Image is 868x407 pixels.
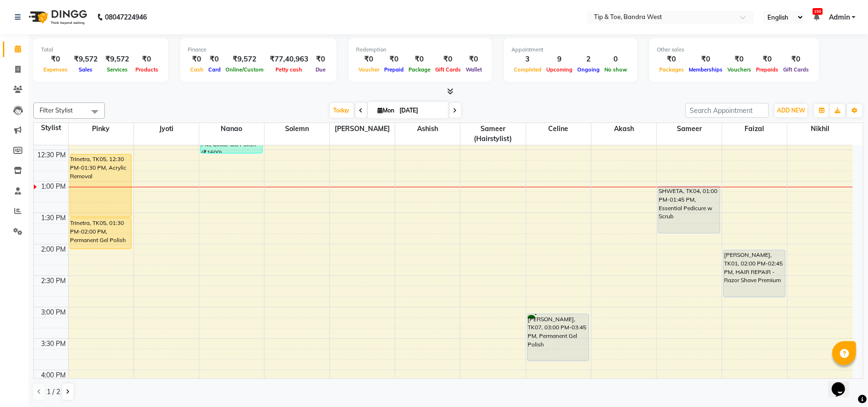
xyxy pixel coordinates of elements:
div: ₹0 [133,54,161,65]
div: ₹9,572 [223,54,266,65]
div: 4:00 PM [40,370,68,380]
span: Upcoming [544,66,575,73]
div: ₹0 [188,54,206,65]
span: Akash [592,123,656,135]
span: Vouchers [725,66,754,73]
span: Prepaids [754,66,781,73]
b: 08047224946 [105,4,147,31]
div: 1:30 PM [40,213,68,223]
div: Other sales [657,46,811,54]
span: Gift Cards [781,66,811,73]
input: 2025-09-01 [397,103,445,118]
div: Total [41,46,161,54]
span: Mon [376,107,397,114]
div: ₹0 [41,54,70,65]
a: 150 [814,13,819,21]
span: Voucher [356,66,382,73]
div: Redemption [356,46,484,54]
span: Today [330,103,354,118]
span: Expenses [41,66,70,73]
span: Celine [526,123,591,135]
div: ₹0 [781,54,811,65]
div: [PERSON_NAME], TK07, 03:00 PM-03:45 PM, Permanent Gel Polish [528,314,589,361]
button: ADD NEW [775,104,807,117]
div: 9 [544,54,575,65]
div: ₹0 [356,54,382,65]
div: Stylist [34,123,68,133]
span: Sameer (hairstylist) [460,123,525,145]
span: Faizal [722,123,787,135]
div: ₹0 [686,54,725,65]
span: Petty cash [274,66,305,73]
span: Products [133,66,161,73]
span: Ashish [395,123,460,135]
div: 2:30 PM [40,276,68,286]
span: Jyoti [134,123,199,135]
div: ₹0 [463,54,484,65]
div: ₹0 [725,54,754,65]
div: SHWETA, TK04, 01:00 PM-01:45 PM, Essential Pedicure w Scrub [658,186,720,233]
div: Trinetra, TK05, 01:30 PM-02:00 PM, Permanent Gel Polish [70,218,132,249]
span: Sameer [657,123,722,135]
span: 150 [813,8,823,15]
img: logo [24,4,90,31]
span: Memberships [686,66,725,73]
span: Filter Stylist [40,106,73,114]
div: 12:30 PM [36,150,68,160]
span: Pinky [69,123,133,135]
input: Search Appointment [685,103,769,118]
span: Solemn [265,123,329,135]
div: ₹0 [754,54,781,65]
div: 2 [575,54,602,65]
div: ₹0 [312,54,329,65]
div: [PERSON_NAME], TK01, 02:00 PM-02:45 PM, HAIR REPAIR - Razor Shave Premium [724,250,785,297]
span: 1 / 2 [47,387,60,397]
span: Wallet [463,66,484,73]
span: Packages [657,66,686,73]
span: Prepaid [382,66,406,73]
span: Card [206,66,223,73]
div: 3 [511,54,544,65]
span: Gift Cards [433,66,463,73]
div: Finance [188,46,329,54]
div: ₹0 [206,54,223,65]
div: Trinetra, TK05, 12:30 PM-01:30 PM, Acrylic Removal [70,154,132,217]
div: ₹9,572 [102,54,133,65]
span: No show [602,66,630,73]
div: 1:00 PM [40,182,68,192]
span: Nikhil [787,123,853,135]
span: Services [104,66,130,73]
span: Completed [511,66,544,73]
div: ₹77,40,963 [266,54,312,65]
div: ₹9,572 [70,54,102,65]
div: 0 [602,54,630,65]
div: 2:00 PM [40,244,68,254]
span: Sales [77,66,95,73]
div: ₹0 [382,54,406,65]
span: Package [406,66,433,73]
span: Admin [829,12,850,22]
span: ADD NEW [777,107,805,114]
div: 3:30 PM [40,339,68,349]
div: 3:00 PM [40,307,68,317]
iframe: chat widget [828,369,858,397]
span: Due [313,66,328,73]
span: Cash [188,66,206,73]
div: ₹0 [433,54,463,65]
span: Nanao [199,123,264,135]
div: ₹0 [406,54,433,65]
div: ₹0 [657,54,686,65]
span: [PERSON_NAME] [330,123,395,135]
span: Ongoing [575,66,602,73]
div: Appointment [511,46,630,54]
span: Online/Custom [223,66,266,73]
